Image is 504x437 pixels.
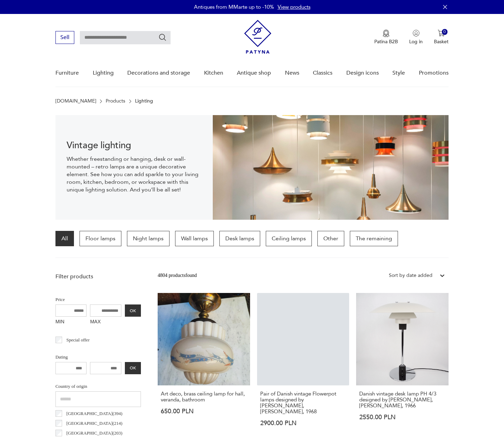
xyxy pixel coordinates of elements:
font: Products [106,98,125,104]
font: Promotions [419,69,449,77]
a: Wall lamps [175,231,214,246]
font: Style [392,69,405,77]
font: [GEOGRAPHIC_DATA] [66,430,113,436]
font: Furniture [55,69,79,77]
button: OK [125,304,141,317]
font: Patina B2B [374,38,398,45]
font: Filter products [55,273,93,280]
font: Price [55,297,65,302]
font: Wall lamps [181,235,208,242]
a: Classics [313,60,332,86]
font: 2550.00 PLN [359,413,396,422]
font: ) [121,411,122,416]
a: Floor lamps [80,231,121,246]
font: Log in [409,38,423,45]
font: News [285,69,299,77]
font: Ceiling lamps [272,235,306,242]
a: View products [278,3,310,10]
font: 650.00 PLN [161,407,194,416]
font: Vintage lighting [67,139,131,152]
font: Sort by date added [389,272,432,279]
font: Pair of Danish vintage Flowerpot lamps designed by [PERSON_NAME], [PERSON_NAME], 1968 [260,390,336,415]
a: Lighting [93,60,114,86]
font: Desk lamps [225,235,254,242]
font: ( [113,411,114,416]
font: Sell [60,33,69,41]
button: 0Basket [434,30,449,45]
a: Night lamps [127,231,170,246]
a: [DOMAIN_NAME] [55,98,96,104]
font: Country of origin [55,384,87,389]
font: ) [121,430,122,436]
button: Search [158,33,167,42]
font: Antique shop [237,69,271,77]
font: 0 [443,29,446,35]
font: Lighting [135,98,153,104]
font: ( [113,430,114,436]
font: Special offer [66,337,90,342]
font: Basket [434,38,449,45]
font: MIN [55,319,65,324]
a: Ceiling lamps [266,231,312,246]
a: The remaining [350,231,398,246]
button: Log in [409,30,423,45]
font: [GEOGRAPHIC_DATA] [66,421,113,426]
font: OK [130,365,136,371]
a: Style [392,60,405,86]
font: found [186,273,197,278]
a: Furniture [55,60,79,86]
font: Dating [55,354,68,360]
font: Decorations and storage [127,69,190,77]
a: Decorations and storage [127,60,190,86]
a: All [55,231,74,246]
font: [GEOGRAPHIC_DATA] [66,411,113,416]
a: Design icons [346,60,379,86]
font: MAX [90,319,100,324]
font: The remaining [356,235,392,242]
font: 2900.00 PLN [260,419,296,428]
font: [DOMAIN_NAME] [55,98,96,104]
button: Sell [55,31,74,44]
font: Floor lamps [85,235,115,242]
font: Lighting [93,69,114,77]
a: News [285,60,299,86]
font: 214 [114,421,121,426]
font: Design icons [346,69,379,77]
font: Antiques from MMarte up to -10% [194,3,274,10]
button: OK [125,362,141,374]
font: Whether freestanding or hanging, desk or wall-mounted – retro lamps are a unique decorative eleme... [67,155,198,194]
font: products [168,273,185,278]
font: ( [113,421,114,426]
a: Antique shop [237,60,271,86]
a: Promotions [419,60,449,86]
img: Lighting [213,115,449,220]
a: Desk lamps [219,231,260,246]
a: Medal iconPatina B2B [374,30,398,45]
a: Kitchen [204,60,223,86]
font: Night lamps [133,235,164,242]
a: Other [317,231,344,246]
font: 394 [114,411,121,416]
font: All [61,235,68,242]
font: 203 [114,430,121,436]
button: Patina B2B [374,30,398,45]
font: Danish vintage desk lamp PH 4/3 designed by [PERSON_NAME], [PERSON_NAME], 1966 [359,390,436,409]
font: ) [121,421,122,426]
img: User icon [413,30,420,37]
a: Products [106,98,125,104]
a: Sell [55,36,74,40]
font: Kitchen [204,69,223,77]
font: OK [130,308,136,314]
font: Classics [313,69,332,77]
img: Medal icon [383,30,390,37]
font: Art deco, brass ceiling lamp for hall, veranda, bathroom [161,390,245,403]
font: Other [323,235,338,242]
img: Cart icon [438,30,445,37]
img: Patina - vintage furniture and decorations store [244,20,271,54]
font: 4804 [158,273,167,278]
